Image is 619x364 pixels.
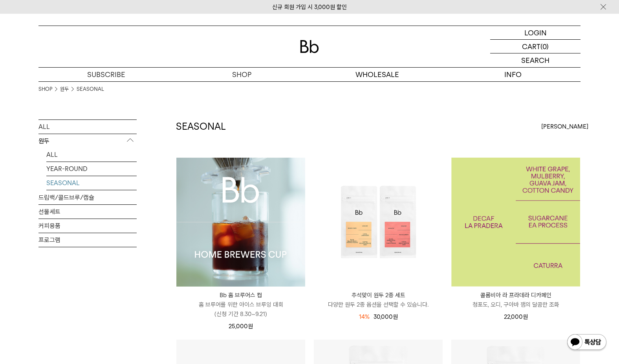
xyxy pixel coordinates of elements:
[176,290,305,300] p: Bb 홈 브루어스 컵
[176,120,226,133] h2: SEASONAL
[46,162,137,176] a: YEAR-ROUND
[523,313,528,320] span: 원
[490,26,581,40] a: LOGIN
[490,40,581,53] a: CART (0)
[176,300,305,319] p: 홈 브루어를 위한 아이스 브루잉 대회 (신청 기간 8.30~9.21)
[38,233,137,247] a: 프로그램
[38,191,137,204] a: 드립백/콜드브루/캡슐
[451,290,580,300] p: 콜롬비아 라 프라데라 디카페인
[309,68,445,81] p: WHOLESALE
[451,300,580,309] p: 청포도, 오디, 구아바 잼의 달콤한 조화
[445,68,581,81] p: INFO
[314,300,443,309] p: 다양한 원두 2종 옵션을 선택할 수 있습니다.
[77,85,104,93] a: SEASONAL
[314,290,443,309] a: 추석맞이 원두 2종 세트 다양한 원두 2종 옵션을 선택할 수 있습니다.
[524,26,547,39] p: LOGIN
[229,323,253,330] span: 25,000
[60,85,69,93] a: 원두
[38,205,137,219] a: 선물세트
[38,120,137,134] a: ALL
[38,219,137,233] a: 커피용품
[248,323,253,330] span: 원
[272,4,347,11] a: 신규 회원 가입 시 3,000원 할인
[504,313,528,320] span: 22,000
[451,158,580,287] img: 1000001187_add2_054.jpg
[46,148,137,162] a: ALL
[359,312,370,322] div: 14%
[300,40,319,53] img: 로고
[451,290,580,309] a: 콜롬비아 라 프라데라 디카페인 청포도, 오디, 구아바 잼의 달콤한 조화
[566,333,607,352] img: 카카오톡 채널 1:1 채팅 버튼
[38,68,174,81] a: SUBSCRIBE
[393,313,398,320] span: 원
[176,158,305,287] img: Bb 홈 브루어스 컵
[541,122,588,131] span: [PERSON_NAME]
[174,68,309,81] a: SHOP
[38,85,52,93] a: SHOP
[521,53,549,67] p: SEARCH
[38,134,137,148] p: 원두
[374,313,398,320] span: 30,000
[314,158,443,287] img: 추석맞이 원두 2종 세트
[451,158,580,287] a: 콜롬비아 라 프라데라 디카페인
[176,290,305,319] a: Bb 홈 브루어스 컵 홈 브루어를 위한 아이스 브루잉 대회(신청 기간 8.30~9.21)
[314,290,443,300] p: 추석맞이 원두 2종 세트
[46,176,137,190] a: SEASONAL
[540,40,549,53] p: (0)
[522,40,540,53] p: CART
